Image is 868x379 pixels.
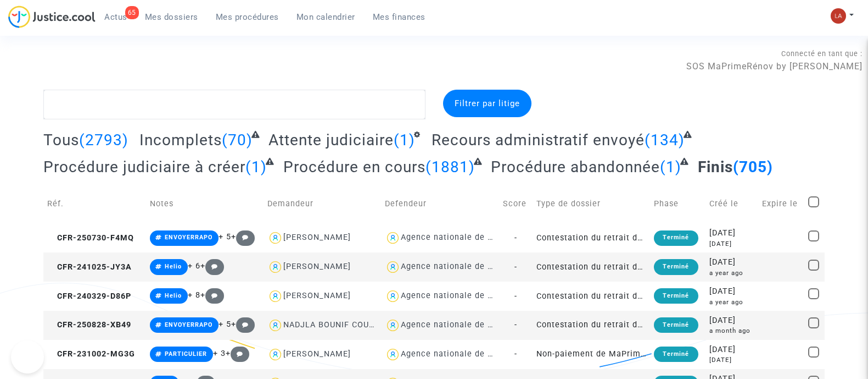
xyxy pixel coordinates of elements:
[96,9,136,25] a: 65Actus
[47,320,131,329] span: CFR-250828-XB49
[654,288,698,304] div: Terminé
[709,298,754,307] div: a year ago
[709,227,754,239] div: [DATE]
[733,158,773,176] span: (705)
[165,292,182,299] span: Helio
[165,350,207,358] span: PARTICULIER
[709,268,754,278] div: a year ago
[188,290,200,300] span: + 8
[219,232,231,241] span: + 5
[491,158,660,176] span: Procédure abandonnée
[401,233,522,242] div: Agence nationale de l'habitat
[283,349,351,359] div: [PERSON_NAME]
[401,291,522,300] div: Agence nationale de l'habitat
[709,256,754,268] div: [DATE]
[533,184,650,223] td: Type de dossier
[401,349,522,359] div: Agence nationale de l'habitat
[499,184,533,223] td: Score
[200,261,224,271] span: +
[222,131,253,149] span: (70)
[514,292,517,301] span: -
[125,6,139,19] div: 65
[533,311,650,340] td: Contestation du retrait de [PERSON_NAME] par l'ANAH (mandataire)
[401,262,522,271] div: Agence nationale de l'habitat
[654,317,698,333] div: Terminé
[283,291,351,300] div: [PERSON_NAME]
[216,12,279,22] span: Mes procédures
[43,184,146,223] td: Réf.
[533,282,650,311] td: Contestation du retrait de [PERSON_NAME] par l'ANAH (mandataire)
[385,288,401,304] img: icon-user.svg
[654,230,698,246] div: Terminé
[226,349,249,358] span: +
[296,12,355,22] span: Mon calendrier
[11,340,44,373] iframe: Help Scout Beacon - Open
[146,184,264,223] td: Notes
[283,233,351,242] div: [PERSON_NAME]
[698,158,733,176] span: Finis
[373,12,425,22] span: Mes finances
[425,158,475,176] span: (1881)
[514,262,517,272] span: -
[264,184,381,223] td: Demandeur
[213,349,226,358] span: + 3
[165,234,212,241] span: ENVOYERRAPO
[8,6,96,28] img: jc-logo.svg
[364,9,434,25] a: Mes finances
[43,131,79,149] span: Tous
[283,320,407,329] div: NADJLA BOUNIF COUTENCEAU
[533,340,650,369] td: Non-paiement de MaPrimeRenov' par l'ANAH
[79,131,128,149] span: (2793)
[533,223,650,252] td: Contestation du retrait de [PERSON_NAME] par l'ANAH (mandataire)
[145,12,198,22] span: Mes dossiers
[705,184,758,223] td: Créé le
[514,320,517,329] span: -
[267,230,283,246] img: icon-user.svg
[533,252,650,282] td: Contestation du retrait de [PERSON_NAME] par l'ANAH (mandataire)
[283,262,351,271] div: [PERSON_NAME]
[288,9,364,25] a: Mon calendrier
[43,158,245,176] span: Procédure judiciaire à créer
[188,261,200,271] span: + 6
[401,320,522,329] div: Agence nationale de l'habitat
[709,285,754,298] div: [DATE]
[831,8,846,24] img: 3f9b7d9779f7b0ffc2b90d026f0682a9
[219,320,231,329] span: + 5
[267,317,283,333] img: icon-user.svg
[385,230,401,246] img: icon-user.svg
[207,9,288,25] a: Mes procédures
[781,50,863,58] span: Connecté en tant que :
[104,12,127,22] span: Actus
[709,239,754,249] div: [DATE]
[267,288,283,304] img: icon-user.svg
[432,131,645,149] span: Recours administratif envoyé
[139,131,222,149] span: Incomplets
[381,184,499,223] td: Defendeur
[165,321,212,328] span: ENVOYERRAPO
[47,292,131,301] span: CFR-240329-D86P
[660,158,681,176] span: (1)
[200,290,224,300] span: +
[709,315,754,327] div: [DATE]
[385,259,401,275] img: icon-user.svg
[650,184,705,223] td: Phase
[268,131,394,149] span: Attente judiciaire
[267,347,283,362] img: icon-user.svg
[231,232,255,241] span: +
[47,262,132,272] span: CFR-241025-JY3A
[758,184,805,223] td: Expire le
[645,131,685,149] span: (134)
[709,355,754,365] div: [DATE]
[136,9,207,25] a: Mes dossiers
[514,233,517,243] span: -
[709,344,754,356] div: [DATE]
[514,349,517,359] span: -
[231,320,255,329] span: +
[385,317,401,333] img: icon-user.svg
[47,233,134,243] span: CFR-250730-F4MQ
[245,158,267,176] span: (1)
[385,347,401,362] img: icon-user.svg
[165,263,182,270] span: Helio
[394,131,415,149] span: (1)
[47,349,135,359] span: CFR-231002-MG3G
